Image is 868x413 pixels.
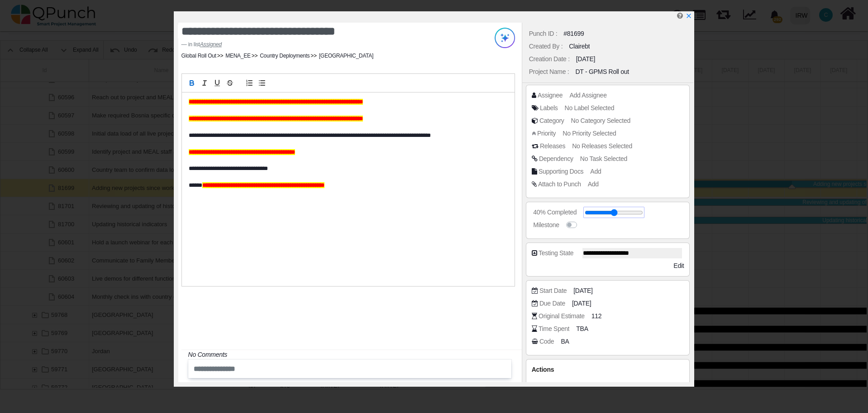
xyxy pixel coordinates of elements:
img: Try writing with AI [495,28,515,48]
span: Edit [673,262,684,269]
div: Due Date [539,299,565,308]
u: Assigned [200,41,222,48]
div: Code [539,337,554,346]
span: Actions [532,366,554,373]
div: Created By : [529,42,563,51]
span: BA [561,337,569,346]
div: Project Name : [529,67,569,77]
div: Labels [540,103,558,113]
div: [DATE] [576,54,595,64]
div: Clairebt [569,42,590,51]
span: TBA [576,324,588,334]
div: Dependency [539,154,573,164]
span: No Releases Selected [572,142,632,150]
span: No Task Selected [580,155,627,162]
cite: Source Title [200,41,222,48]
div: Testing State [539,248,573,258]
span: Add Assignee [569,92,606,99]
span: 112 [591,311,602,321]
span: No Category Selected [571,117,630,124]
div: Priority [537,129,556,138]
li: MENA_EE [216,52,251,60]
div: Time Spent [539,324,569,334]
li: Country Deployments [251,52,310,60]
div: Original Estimate [539,311,585,321]
div: Milestone [533,220,559,230]
div: Supporting Docs [539,167,583,176]
div: Releases [540,141,565,151]
footer: in list [181,40,457,49]
div: DT - GPMS Roll out [575,67,629,77]
span: Add [590,168,601,175]
span: [DATE] [573,286,592,296]
span: No Label Selected [565,104,615,112]
div: 40% Completed [533,208,577,217]
div: Category [539,116,564,126]
span: [DATE] [572,299,591,308]
li: Global Roll Out [181,52,216,60]
span: No Priority Selected [563,130,616,137]
div: Attach to Punch [538,180,581,189]
span: Add [588,180,599,188]
div: Assignee [538,91,563,100]
div: Start Date [539,286,567,296]
i: No Comments [188,351,227,358]
li: [GEOGRAPHIC_DATA] [310,52,373,60]
div: Creation Date : [529,54,570,64]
